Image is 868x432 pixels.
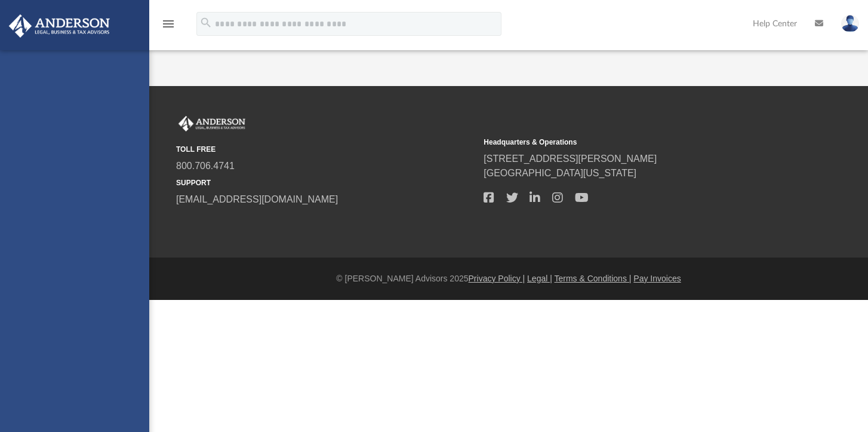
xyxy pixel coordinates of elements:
div: © [PERSON_NAME] Advisors 2025 [149,272,868,285]
a: Pay Invoices [633,274,681,283]
small: SUPPORT [176,177,475,188]
img: Anderson Advisors Platinum Portal [5,14,113,38]
i: search [199,16,213,29]
i: menu [161,17,176,31]
a: [GEOGRAPHIC_DATA][US_STATE] [484,168,636,178]
img: Anderson Advisors Platinum Portal [176,116,248,131]
a: [EMAIL_ADDRESS][DOMAIN_NAME] [176,194,338,204]
small: TOLL FREE [176,144,475,155]
a: menu [161,23,176,31]
img: User Pic [841,15,859,32]
a: Privacy Policy | [469,274,525,283]
a: [STREET_ADDRESS][PERSON_NAME] [484,154,657,164]
a: Terms & Conditions | [555,274,632,283]
a: 800.706.4741 [176,161,235,171]
a: Legal | [527,274,552,283]
small: Headquarters & Operations [484,137,783,148]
